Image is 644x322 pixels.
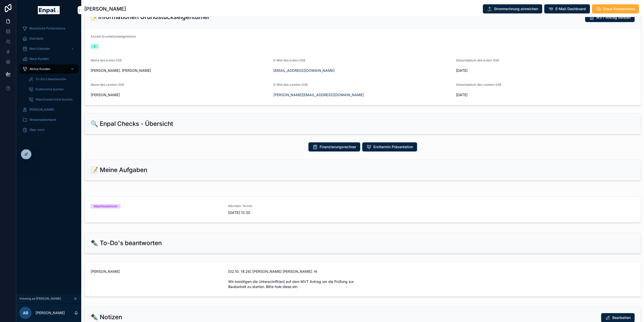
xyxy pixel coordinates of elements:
[544,4,590,13] button: E-Mail Dashboard
[23,310,28,316] span: AR
[91,166,147,174] h2: 📝 Meine Aufgaben
[456,58,499,62] span: Geburtsdatum des ersten GSE
[494,6,538,11] span: Stromrechnung einreichen
[29,37,43,41] span: Startseite
[612,315,631,320] span: Bearbeiten
[273,58,305,62] span: E-Mail des ersten GSE
[25,85,78,94] a: Ersttermine buchen
[603,6,635,11] span: Enpal Kontaktieren
[94,204,118,209] div: Abschlusstermin
[362,142,417,151] button: Ersttermin Präsentation
[36,87,64,91] span: Ersttermine buchen
[273,68,335,73] a: [EMAIL_ADDRESS][DOMAIN_NAME]
[29,26,65,30] span: Monatliche Performance
[25,75,78,84] a: To-Do's beantworten
[85,197,641,222] a: AbschlussterminNächster Termin[DATE] 13:30
[19,64,78,74] a: Aktive Kunden
[16,20,81,141] div: scrollable content
[308,142,360,151] button: Finanzierungsrechner
[29,67,50,71] span: Aktive Kunden
[91,68,269,73] span: [PERSON_NAME]. [PERSON_NAME]
[19,34,78,43] a: Startseite
[29,57,49,61] span: Neue Kunden
[29,108,54,112] span: [PERSON_NAME]
[228,210,360,215] span: [DATE] 13:30
[84,5,126,12] h1: [PERSON_NAME]
[592,4,639,13] button: Enpal Kontaktieren
[91,120,173,128] h2: 🔍 Enpal Checks - Übersicht
[483,4,542,13] button: Stromrechnung einreichen
[91,313,122,321] h2: ✒️ Notizen
[228,204,360,208] span: Nächster Termin
[19,44,78,53] a: Mein Kalender
[36,310,65,315] p: [PERSON_NAME]
[19,115,78,124] a: Wissensdatenbank
[273,83,308,87] span: E-Mail des zweiten GSE
[320,144,356,149] span: Finanzierungsrechner
[456,92,635,97] span: [DATE]
[456,83,501,87] span: Geburtsdatum des zweiten GSE
[456,68,635,73] span: [DATE]
[19,24,78,33] a: Monatliche Performance
[29,47,50,51] span: Mein Kalender
[38,6,59,14] img: App logo
[596,15,631,20] span: MVT-Antrag senden
[19,54,78,63] a: Neue Kunden
[91,35,136,38] span: Anzahl Grundstückseigentümer
[94,44,95,49] div: 2
[19,125,78,134] a: Über mich
[585,13,635,22] button: MVT-Antrag senden
[91,58,122,62] span: Name des ersten GSE
[273,92,364,97] a: [PERSON_NAME][EMAIL_ADDRESS][DOMAIN_NAME]
[19,105,78,114] a: [PERSON_NAME]
[29,118,57,122] span: Wissensdatenbank
[85,262,641,296] a: [PERSON_NAME][02.10. 14:26] [PERSON_NAME] [PERSON_NAME]: Hi Wir benötigen die Unterschrift(en) au...
[29,128,44,132] span: Über mich
[19,297,61,301] span: Viewing as [PERSON_NAME]
[91,92,269,97] span: [PERSON_NAME]
[91,83,124,87] span: Name des zweiten GSE
[91,269,222,274] span: [PERSON_NAME]
[91,13,210,21] h2: 📝Informationen Grundstückseigentümer
[36,97,73,101] span: Abschlusstermine buchen
[25,95,78,104] a: Abschlusstermine buchen
[91,239,162,247] h2: ✒️ To-Do's beantworten
[555,6,586,11] span: E-Mail Dashboard
[228,269,360,289] span: [02.10. 14:26] [PERSON_NAME] [PERSON_NAME]: Hi Wir benötigen die Unterschrift(en) auf dem MVT Ant...
[373,144,413,149] span: Ersttermin Präsentation
[36,77,66,81] span: To-Do's beantworten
